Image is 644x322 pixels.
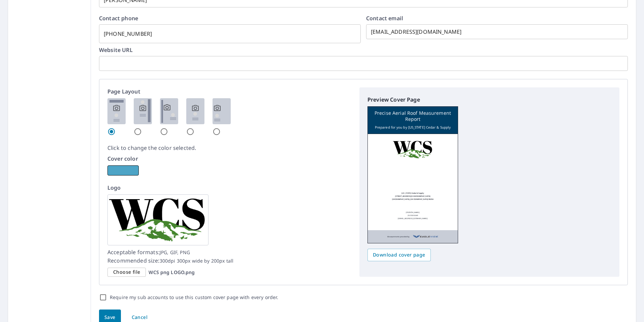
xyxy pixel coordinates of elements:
img: 4 [186,98,204,124]
p: 2533506549 [408,214,418,217]
p: [US_STATE] Cedar & Supply [401,192,424,195]
span: Save [104,313,116,322]
label: Website URL [99,47,628,53]
p: [GEOGRAPHIC_DATA], [GEOGRAPHIC_DATA] 98204 [392,198,434,201]
img: 2 [134,98,152,124]
img: EV Logo [413,234,438,240]
p: Precise Aerial Roof Measurement Report [371,110,454,122]
span: Cancel [132,313,148,322]
span: Choose file [113,268,140,276]
p: Preview Cover Page [367,96,611,104]
label: Contact email [366,16,628,21]
p: Logo [107,184,351,192]
button: Download cover page [367,249,431,261]
p: WCS png LOGO.png [149,269,195,275]
span: JPG, GIF, PNG [160,249,190,256]
p: Measurements provided by [387,234,410,240]
p: Prepared for you by [US_STATE] Cedar & Supply [375,124,451,130]
p: [STREET_ADDRESS][DEMOGRAPHIC_DATA] [395,195,431,198]
img: 5 [213,98,231,124]
p: [EMAIL_ADDRESS][DOMAIN_NAME] [398,217,428,220]
div: Choose file [107,268,146,277]
label: Require my sub accounts to use this custom cover page with every order. [110,293,278,301]
img: 1 [107,98,126,124]
span: 300dpi 300px wide by 200px tall [160,258,234,264]
label: Contact phone [99,16,361,21]
img: logo [392,139,433,160]
p: Acceptable formats: Recommended size: [107,248,351,265]
img: 3 [160,98,178,124]
p: Click to change the color selected. [107,144,351,152]
p: Cover color [107,155,351,163]
p: [PERSON_NAME] [406,211,420,214]
img: logo [107,194,208,245]
span: Download cover page [373,251,425,259]
p: Page Layout [107,87,351,96]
